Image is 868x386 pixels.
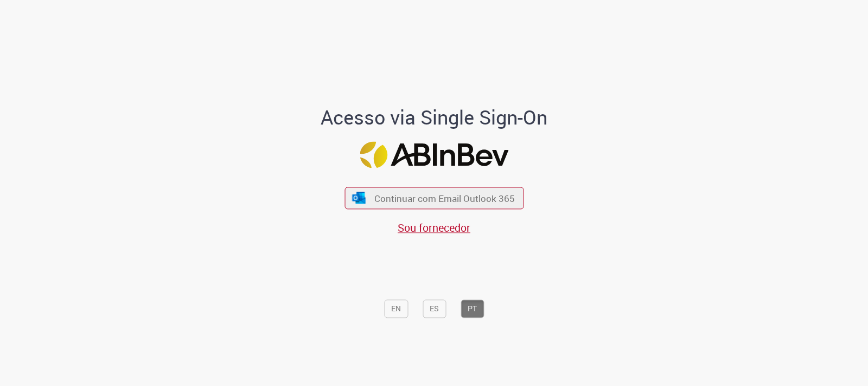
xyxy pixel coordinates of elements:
[360,141,508,168] img: Logo ABInBev
[344,187,524,209] button: ícone Azure/Microsoft 360 Continuar com Email Outlook 365
[374,192,515,205] span: Continuar com Email Outlook 365
[384,300,408,318] button: EN
[398,221,470,235] a: Sou fornecedor
[461,300,484,318] button: PT
[284,107,585,129] h1: Acesso via Single Sign-On
[423,300,446,318] button: ES
[352,192,367,204] img: ícone Azure/Microsoft 360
